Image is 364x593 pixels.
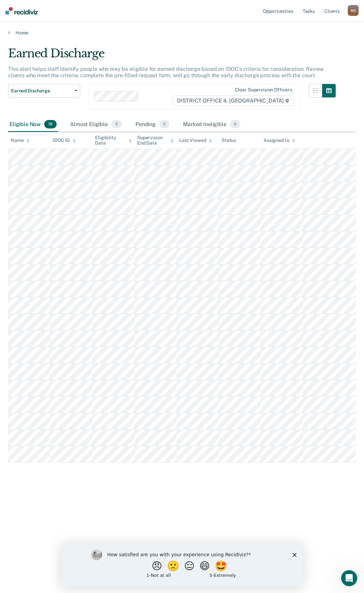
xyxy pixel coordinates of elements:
button: MD [348,5,359,16]
div: Status [221,138,236,143]
p: This alert helps staff identify people who may be eligible for earned discharge based on IDOC’s c... [8,66,324,79]
div: M D [348,5,359,16]
div: Last Viewed [179,138,212,143]
div: Eligible Now19 [8,117,58,132]
span: 5 [111,120,122,129]
span: DISTRICT OFFICE 4, [GEOGRAPHIC_DATA] [173,95,294,106]
span: 0 [159,120,170,129]
div: Supervision End Date [137,135,174,146]
a: Home [8,30,356,36]
iframe: Intercom live chat [341,570,357,586]
div: Assigned to [264,138,295,143]
span: 19 [44,120,57,129]
div: Clear supervision officers [235,87,292,93]
div: IDOC ID [53,138,76,143]
div: Marked Ineligible0 [182,117,242,132]
div: Eligibility Date [95,135,132,146]
div: Almost Eligible5 [69,117,123,132]
button: Earned Discharge [8,84,80,97]
span: 0 [230,120,240,129]
div: Earned Discharge [8,47,336,66]
div: Pending0 [134,117,171,132]
img: Recidiviz [5,7,38,14]
iframe: Survey by Kim from Recidiviz [61,543,303,586]
div: Name [11,138,30,143]
span: Earned Discharge [11,88,72,94]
